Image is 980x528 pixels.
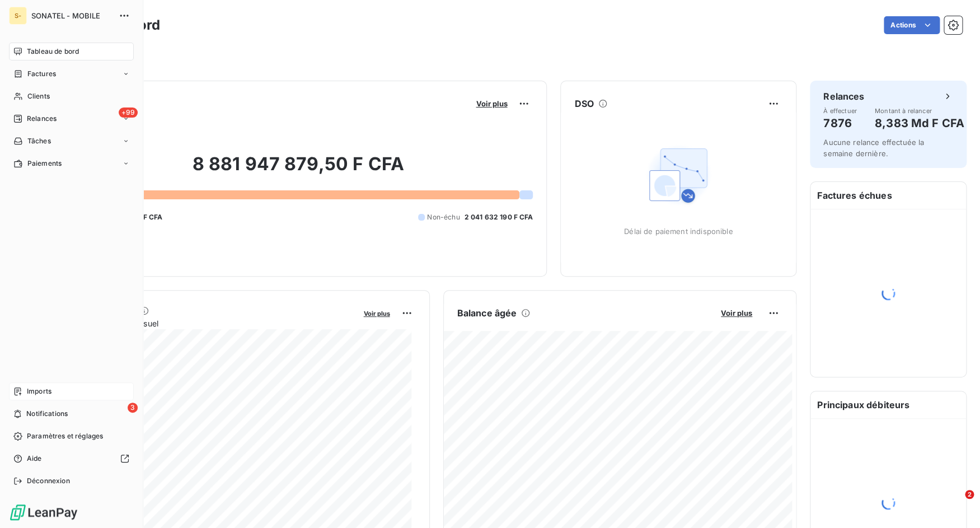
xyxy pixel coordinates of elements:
span: Imports [27,386,51,396]
img: Empty state [643,139,714,211]
span: Voir plus [721,309,752,317]
span: Déconnexion [27,476,70,486]
span: Clients [27,91,50,101]
a: Paramètres et réglages [9,427,134,445]
span: Voir plus [364,310,390,317]
span: Aucune relance effectuée la semaine dernière. [823,138,924,158]
span: Montant à relancer [875,108,964,114]
h6: Factures échues [810,182,966,209]
span: Voir plus [476,99,507,108]
span: 3 [128,403,138,413]
a: Clients [9,87,134,105]
span: Tableau de bord [27,46,79,57]
img: Logo LeanPay [9,503,78,521]
a: Factures [9,65,134,83]
span: Factures [27,69,56,79]
h6: Principaux débiteurs [810,391,966,418]
button: Voir plus [472,99,510,109]
span: Tâches [27,136,51,146]
span: 2 041 632 190 F CFA [464,212,533,222]
a: Imports [9,382,134,400]
button: Actions [884,16,940,34]
button: Voir plus [718,308,756,318]
span: SONATEL - MOBILE [31,11,112,20]
span: Non-échu [427,212,459,222]
a: Tableau de bord [9,43,134,60]
span: À effectuer [823,108,857,114]
span: 2 [965,490,974,499]
a: Paiements [9,155,134,172]
span: Délai de paiement indisponible [624,227,733,236]
h6: Relances [823,90,864,103]
h6: Balance âgée [457,306,517,320]
span: +99 [119,108,138,118]
a: Tâches [9,132,134,150]
div: S- [9,7,27,25]
span: Notifications [26,409,68,419]
a: +99Relances [9,110,134,128]
h2: 8 881 947 879,50 F CFA [63,153,533,186]
a: Aide [9,450,134,468]
span: Relances [27,114,57,124]
iframe: Intercom live chat [942,490,969,517]
span: Paramètres et réglages [27,431,103,441]
h4: 8,383 Md F CFA [875,114,964,132]
span: Paiements [27,158,62,169]
h6: DSO [574,97,593,110]
h4: 7876 [823,114,857,132]
span: Chiffre d'affaires mensuel [63,317,356,329]
span: Aide [27,454,42,464]
button: Voir plus [360,308,393,318]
